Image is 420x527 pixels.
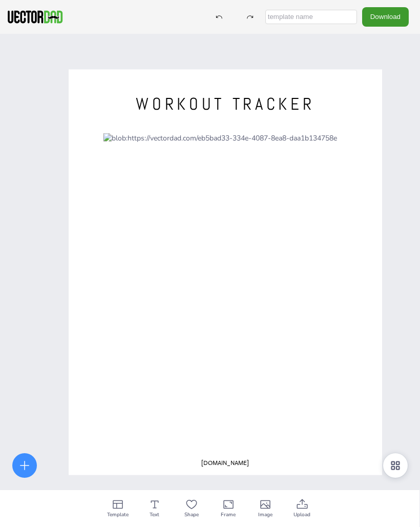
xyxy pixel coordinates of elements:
span: WORKOUT TRACKER [136,93,314,115]
button: Download [362,7,409,26]
span: Shape [184,511,199,519]
span: Upload [293,511,310,519]
span: Image [258,511,272,519]
span: [DOMAIN_NAME] [201,459,249,467]
img: VectorDad-1.png [6,9,64,25]
span: Template [107,511,129,519]
span: Text [150,511,159,519]
input: template name [265,10,357,24]
span: Frame [221,511,236,519]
